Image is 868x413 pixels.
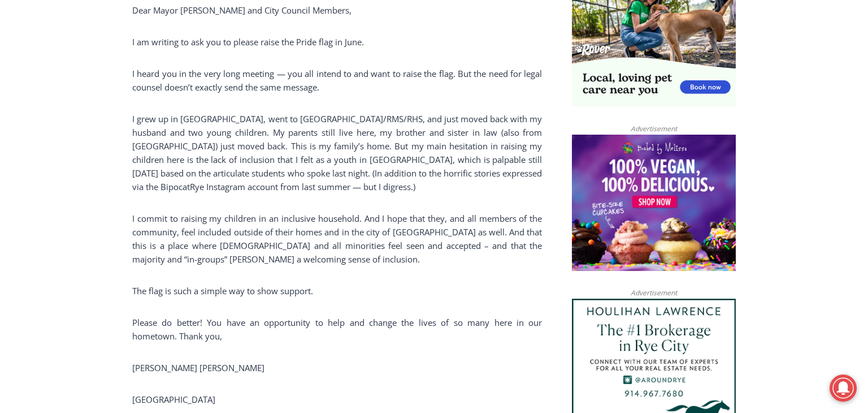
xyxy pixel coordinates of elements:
[619,123,688,134] span: Advertisement
[132,284,542,298] p: The flag is such a simple way to show support.
[1,114,114,141] a: Open Tues. - Sun. [PHONE_NUMBER]
[272,110,548,141] a: Intern @ [DOMAIN_NAME]
[74,20,279,31] div: No Generators on Trucks so No Noise or Pollution
[132,212,542,266] p: I commit to raising my children in an inclusive household. And I hope that they, and all members ...
[116,71,160,135] div: Located at [STREET_ADDRESS][PERSON_NAME]
[344,12,393,44] h4: Book [PERSON_NAME]'s Good Humor for Your Event
[572,135,736,272] img: Baked by Melissa
[132,35,542,49] p: I am writing to ask you to please raise the Pride flag in June.
[132,316,542,343] p: Please do better! You have an opportunity to help and change the lives of so many here in our hom...
[296,113,524,138] span: Intern @ [DOMAIN_NAME]
[132,361,542,375] p: [PERSON_NAME] [PERSON_NAME]
[132,67,542,94] p: I heard you in the very long meeting — you all intend to and want to raise the flag. But the need...
[336,3,408,51] a: Book [PERSON_NAME]'s Good Humor for Your Event
[132,3,542,17] p: Dear Mayor [PERSON_NAME] and City Council Members,
[3,117,111,160] span: Open Tues. - Sun. [PHONE_NUMBER]
[132,112,542,193] p: I grew up in [GEOGRAPHIC_DATA], went to [GEOGRAPHIC_DATA]/RMS/RHS, and just moved back with my hu...
[619,287,688,298] span: Advertisement
[285,1,534,110] div: "The first chef I interviewed talked about coming to [GEOGRAPHIC_DATA] from [GEOGRAPHIC_DATA] in ...
[132,393,542,406] p: [GEOGRAPHIC_DATA]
